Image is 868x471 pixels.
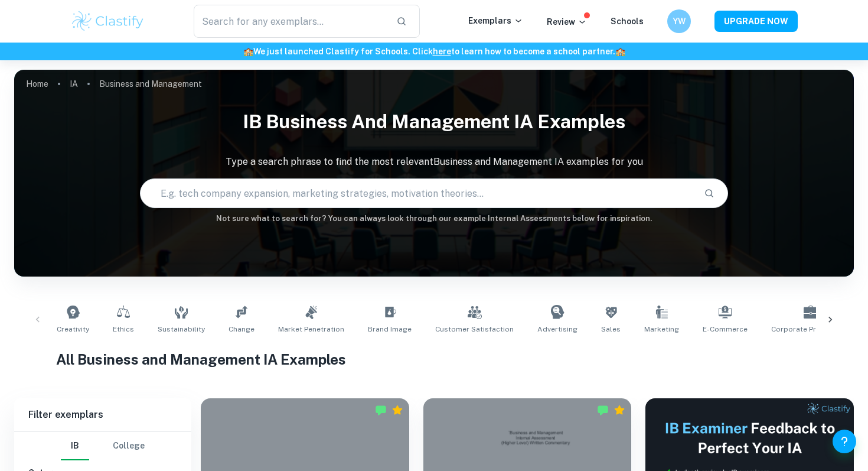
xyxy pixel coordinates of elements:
button: Search [699,183,719,203]
p: Review [547,15,587,28]
h6: We just launched Clastify for Schools. Click to learn how to become a school partner. [2,45,866,58]
div: Premium [391,404,403,416]
span: Creativity [57,324,89,334]
span: Change [229,324,254,334]
input: E.g. tech company expansion, marketing strategies, motivation theories... [141,177,694,210]
span: Marketing [644,324,679,334]
img: Marked [597,404,609,416]
button: YW [667,9,691,33]
div: Premium [614,404,625,416]
a: here [433,47,451,56]
span: Ethics [113,324,134,334]
a: Home [26,76,48,92]
button: College [113,432,145,460]
span: Brand Image [368,324,412,334]
h6: YW [673,15,686,28]
p: Exemplars [468,14,523,27]
span: 🏫 [615,47,625,56]
p: Business and Management [99,77,202,90]
span: Advertising [537,324,577,334]
img: Clastify logo [70,9,145,33]
input: Search for any exemplars... [194,5,387,38]
img: Marked [375,404,387,416]
span: Corporate Profitability [771,324,850,334]
div: Filter type choice [61,432,145,460]
span: Sales [601,324,621,334]
a: IA [70,76,78,92]
button: Help and Feedback [833,430,856,453]
button: UPGRADE NOW [714,11,798,32]
span: Market Penetration [278,324,344,334]
p: Type a search phrase to find the most relevant Business and Management IA examples for you [14,155,854,169]
span: 🏫 [243,47,253,56]
button: IB [61,432,89,460]
span: Sustainability [158,324,205,334]
span: E-commerce [703,324,748,334]
h6: Filter exemplars [14,398,191,431]
span: Customer Satisfaction [435,324,514,334]
a: Schools [611,17,644,26]
h1: IB Business and Management IA examples [14,103,854,141]
h6: Not sure what to search for? You can always look through our example Internal Assessments below f... [14,213,854,225]
h1: All Business and Management IA Examples [56,349,812,370]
